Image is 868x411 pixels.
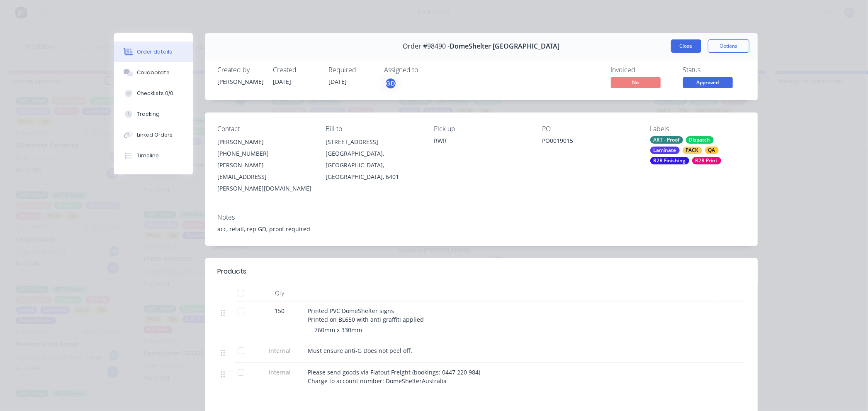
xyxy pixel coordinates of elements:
[683,147,702,154] div: PACK
[329,78,347,86] span: [DATE]
[218,125,313,133] div: Contact
[705,147,719,154] div: QA
[692,157,721,164] div: R2R Print
[114,42,193,62] button: Order details
[650,125,745,133] div: Labels
[542,136,637,148] div: PO0019015
[650,157,689,164] div: R2R Finishing
[218,148,313,159] div: [PHONE_NUMBER]
[650,136,683,144] div: ART - Proof
[683,77,733,88] span: Approved
[671,39,701,53] button: Close
[258,368,301,377] span: Internal
[434,125,529,133] div: Pick up
[218,77,263,86] div: [PERSON_NAME]
[137,69,170,76] div: Collaborate
[137,90,173,97] div: Checklists 0/0
[308,368,482,385] span: Please send goods via Flatout Freight (bookings: 0447 220 984) Charge to account number: DomeShel...
[114,125,193,145] button: Linked Orders
[611,66,673,74] div: Invoiced
[255,285,305,301] div: Qty
[218,66,263,74] div: Created by
[114,145,193,166] button: Timeline
[137,110,160,118] div: Tracking
[315,326,362,334] span: 760mm x 330mm
[686,136,714,144] div: Dispatch
[137,48,172,56] div: Order details
[683,66,745,74] div: Status
[611,77,661,88] span: No
[403,42,450,50] span: Order #98490 -
[114,104,193,125] button: Tracking
[683,77,733,90] button: Approved
[258,346,301,355] span: Internal
[450,42,560,50] span: DomeShelter [GEOGRAPHIC_DATA]
[384,66,467,74] div: Assigned to
[273,78,292,86] span: [DATE]
[273,66,319,74] div: Created
[137,152,159,159] div: Timeline
[218,136,313,148] div: [PERSON_NAME]
[114,83,193,104] button: Checklists 0/0
[218,267,247,276] div: Products
[218,136,313,194] div: [PERSON_NAME][PHONE_NUMBER][PERSON_NAME][EMAIL_ADDRESS][PERSON_NAME][DOMAIN_NAME]
[275,306,285,315] span: 150
[308,347,413,355] span: Must ensure anti-G Does not peel off.
[326,125,421,133] div: Bill to
[384,77,397,90] button: GD
[308,307,424,323] span: Printed PVC DomeShelter signs Printed on BL650 with anti graffiti applied
[708,39,749,53] button: Options
[137,131,173,139] div: Linked Orders
[218,225,745,233] div: acc, retail, rep GD, proof required
[218,213,745,221] div: Notes
[326,136,421,148] div: [STREET_ADDRESS]
[434,136,529,145] div: RWR
[326,136,421,183] div: [STREET_ADDRESS][GEOGRAPHIC_DATA], [GEOGRAPHIC_DATA], [GEOGRAPHIC_DATA], 6401
[542,125,637,133] div: PO
[650,147,680,154] div: Laminate
[218,159,313,194] div: [PERSON_NAME][EMAIL_ADDRESS][PERSON_NAME][DOMAIN_NAME]
[114,62,193,83] button: Collaborate
[326,148,421,183] div: [GEOGRAPHIC_DATA], [GEOGRAPHIC_DATA], [GEOGRAPHIC_DATA], 6401
[329,66,374,74] div: Required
